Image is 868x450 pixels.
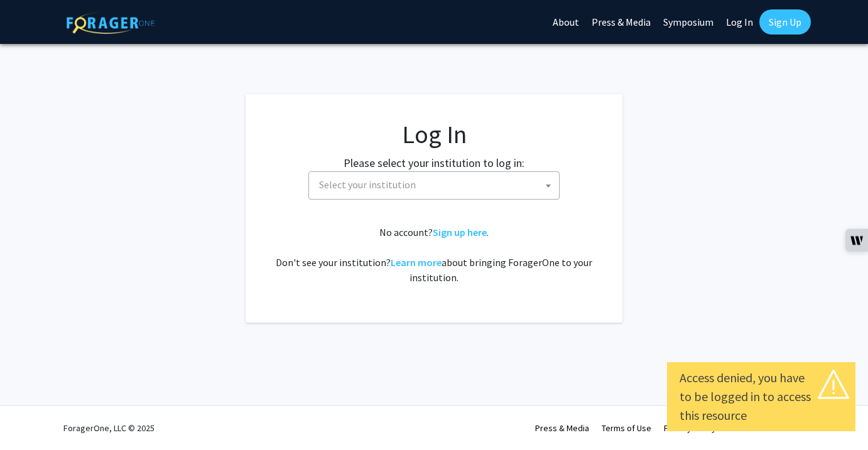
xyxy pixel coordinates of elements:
[63,406,155,450] div: ForagerOne, LLC © 2025
[271,225,597,285] div: No account? . Don't see your institution? about bringing ForagerOne to your institution.
[67,12,155,34] img: ForagerOne Logo
[319,178,416,191] span: Select your institution
[391,256,442,269] a: Learn more about bringing ForagerOne to your institution
[602,422,651,434] a: Terms of Use
[759,9,811,35] a: Sign Up
[344,154,524,171] label: Please select your institution to log in:
[308,171,560,200] span: Select your institution
[535,422,589,434] a: Press & Media
[433,226,487,238] a: Sign up here
[271,119,597,149] h1: Log In
[680,368,843,425] div: Access denied, you have to be logged in to access this resource
[314,172,559,198] span: Select your institution
[664,422,716,434] a: Privacy Policy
